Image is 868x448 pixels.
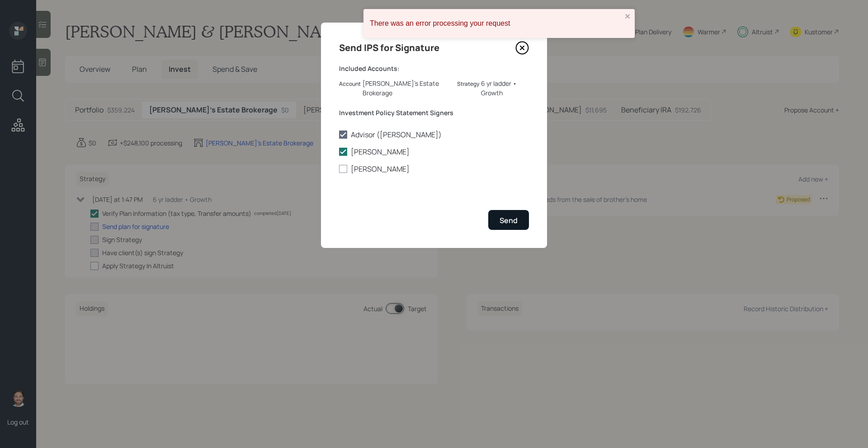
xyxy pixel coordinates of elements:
[339,108,529,117] label: Investment Policy Statement Signers
[339,80,361,88] label: Account
[488,210,529,229] button: Send
[339,147,529,157] label: [PERSON_NAME]
[339,41,439,55] h4: Send IPS for Signature
[339,130,529,140] label: Advisor ([PERSON_NAME])
[457,80,479,88] label: Strategy
[363,79,453,98] div: [PERSON_NAME]'s Estate Brokerage
[500,215,518,225] div: Send
[625,13,631,21] button: close
[339,164,529,174] label: [PERSON_NAME]
[370,19,622,28] div: There was an error processing your request
[481,79,529,98] div: 6 yr ladder • Growth
[339,64,529,73] label: Included Accounts:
